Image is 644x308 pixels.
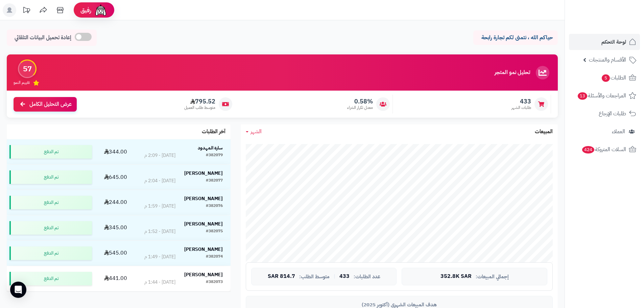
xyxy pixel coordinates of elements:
a: الشهر [246,128,262,136]
span: رفيق [80,6,91,14]
td: 344.00 [95,139,137,164]
a: الطلبات5 [569,70,640,86]
span: 5 [602,74,610,82]
h3: المبيعات [535,129,553,135]
a: لوحة التحكم [569,34,640,50]
td: 545.00 [95,241,137,266]
span: 433 [511,98,531,105]
td: 345.00 [95,215,137,240]
p: حياكم الله ، نتمنى لكم تجارة رابحة [478,34,553,42]
a: المراجعات والأسئلة13 [569,88,640,104]
div: #382077 [206,177,223,184]
span: عدد الطلبات: [354,274,380,280]
div: تم الدفع [9,221,92,235]
span: معدل تكرار الشراء [347,105,373,111]
strong: [PERSON_NAME] [184,271,223,278]
div: تم الدفع [9,272,92,285]
div: تم الدفع [9,196,92,209]
div: [DATE] - 1:49 م [144,254,175,260]
span: المراجعات والأسئلة [577,91,626,100]
span: 814.7 SAR [268,274,295,280]
span: السلات المتروكة [581,145,626,154]
div: [DATE] - 1:52 م [144,228,175,235]
div: تم الدفع [9,170,92,184]
div: #382076 [206,203,223,210]
span: تقييم النمو [14,80,30,86]
div: #382079 [206,152,223,159]
span: 0.58% [347,98,373,105]
span: 352.8K SAR [440,274,472,280]
div: [DATE] - 1:44 م [144,279,175,286]
img: logo-2.png [598,17,638,31]
span: الأقسام والمنتجات [589,55,626,65]
span: إعادة تحميل البيانات التلقائي [15,34,71,42]
a: السلات المتروكة424 [569,141,640,158]
div: #382075 [206,228,223,235]
strong: [PERSON_NAME] [184,170,223,177]
div: [DATE] - 1:59 م [144,203,175,210]
span: متوسط الطلب: [299,274,330,280]
span: | [334,274,335,279]
span: الشهر [251,127,262,136]
h3: تحليل نمو المتجر [495,70,530,76]
span: 13 [578,92,587,100]
a: عرض التحليل الكامل [14,97,77,112]
span: طلبات الشهر [511,105,531,111]
div: تم الدفع [9,145,92,159]
strong: سارة المهدود [198,144,223,151]
td: 441.00 [95,266,137,291]
span: عرض التحليل الكامل [29,100,72,108]
div: [DATE] - 2:09 م [144,152,175,159]
span: طلبات الإرجاع [599,109,626,118]
span: لوحة التحكم [601,37,626,47]
span: إجمالي المبيعات: [476,274,509,280]
strong: [PERSON_NAME] [184,246,223,253]
span: الطلبات [601,73,626,82]
strong: [PERSON_NAME] [184,195,223,202]
div: [DATE] - 2:04 م [144,177,175,184]
a: تحديثات المنصة [18,3,35,19]
span: العملاء [612,127,625,136]
td: 244.00 [95,190,137,215]
strong: [PERSON_NAME] [184,220,223,228]
span: 795.52 [184,98,215,105]
a: العملاء [569,123,640,140]
span: 424 [582,146,594,153]
td: 645.00 [95,165,137,190]
img: ai-face.png [94,3,108,17]
div: #382074 [206,254,223,260]
a: طلبات الإرجاع [569,105,640,122]
span: متوسط طلب العميل [184,105,215,111]
span: 433 [339,274,350,280]
div: Open Intercom Messenger [10,282,26,298]
h3: آخر الطلبات [202,129,225,135]
div: #382073 [206,279,223,286]
div: تم الدفع [9,246,92,260]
